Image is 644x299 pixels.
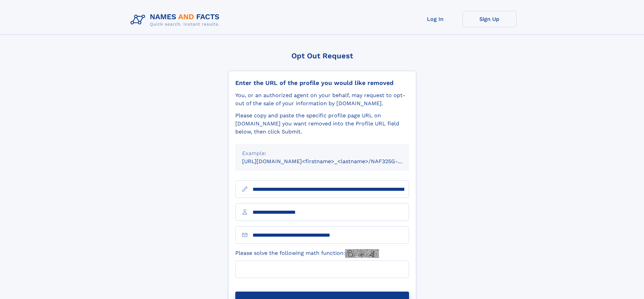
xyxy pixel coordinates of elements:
img: Logo Names and Facts [128,11,225,29]
div: Enter the URL of the profile you would like removed [235,79,409,87]
a: Log In [408,11,462,27]
div: Example: [242,149,402,157]
div: Please copy and paste the specific profile page URL on [DOMAIN_NAME] you want removed into the Pr... [235,112,409,136]
label: Please solve the following math function: [235,249,379,258]
div: Opt Out Request [228,52,416,60]
a: Sign Up [462,11,517,27]
div: You, or an authorized agent on your behalf, may request to opt-out of the sale of your informatio... [235,91,409,108]
small: [URL][DOMAIN_NAME]<firstname>_<lastname>/NAF325G-xxxxxxxx [242,158,422,165]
